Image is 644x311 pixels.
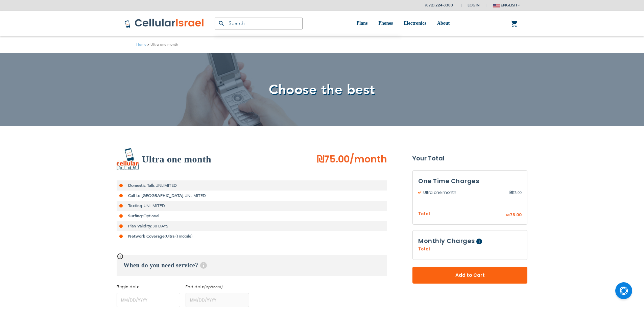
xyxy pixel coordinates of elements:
i: (optional) [204,284,223,290]
input: MM/DD/YYYY [186,293,249,307]
span: Choose the best [269,81,375,99]
a: Plans [357,11,368,36]
img: Cellular Israel Logo [124,18,205,28]
button: english [493,0,520,10]
li: UNLIMITED [117,180,387,191]
h3: One Time Charges [418,176,522,186]
span: Help [200,262,207,269]
a: Phones [378,11,393,36]
li: UNLIMITED [117,201,387,211]
span: Add to Cart [435,272,505,279]
span: Login [468,3,480,8]
input: MM/DD/YYYY [117,293,180,307]
img: english [493,4,500,7]
button: Add to Cart [412,267,527,284]
span: Total [418,246,430,252]
a: Electronics [404,11,426,36]
li: UNLIMITED [117,191,387,201]
span: About [437,21,450,26]
strong: Network Coverage: [128,234,166,239]
strong: Plan Validity: [128,223,152,229]
span: Plans [357,21,368,26]
input: Search [215,18,303,29]
li: Ultra (Tmobile) [117,231,387,241]
li: Optional [117,211,387,221]
li: 30 DAYS [117,221,387,231]
span: Help [476,239,482,244]
span: 75.00 [509,190,522,196]
strong: Your Total [412,153,527,163]
strong: Texting: [128,203,144,208]
h3: When do you need service? [117,255,387,276]
span: Total [418,211,430,217]
span: ₪75.00 [317,153,350,166]
span: Ultra one month [418,190,509,196]
span: /month [350,153,387,166]
strong: Call to [GEOGRAPHIC_DATA]: [128,193,185,198]
strong: Surfing: [128,213,143,219]
span: Phones [378,21,393,26]
h2: Ultra one month [142,153,211,166]
a: Home [136,42,146,47]
strong: Domestic Talk: [128,183,156,188]
span: ₪ [509,190,512,196]
a: About [437,11,450,36]
label: Begin date [117,284,180,290]
span: Monthly Charges [418,237,475,245]
label: End date [186,284,249,290]
a: (072) 224-3300 [425,3,453,8]
img: Ultra one month [117,148,139,171]
span: Electronics [404,21,426,26]
span: ₪ [506,212,510,218]
span: 75.00 [510,212,522,218]
li: Ultra one month [146,41,178,48]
